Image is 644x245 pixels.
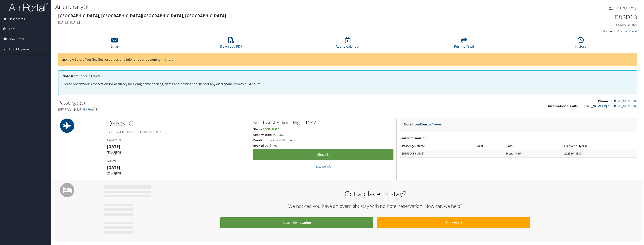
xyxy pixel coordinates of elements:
[253,144,265,147] strong: Booked:
[315,165,331,168] a: Baggage Info
[107,130,247,134] h5: [GEOGRAPHIC_DATA] / [GEOGRAPHIC_DATA]
[107,119,247,128] h1: DEN SLC
[400,150,475,157] td: [PERSON_NAME]
[377,217,530,228] a: Book Hotel
[477,152,501,155] div: --
[107,138,247,142] h4: Departure
[504,150,562,157] td: Economy (W)
[62,74,100,78] strong: Note from
[336,39,360,49] a: Add to Calendar
[497,29,637,33] h4: Booked by
[55,3,445,11] h1: Airtinerary®
[253,133,393,137] h5: BQQ2DZ
[253,138,393,142] h5: 1 hours and 30 minutes
[83,107,95,111] img: tsa-precheck.png
[107,159,247,163] h4: Arrival
[253,149,393,160] a: Check-in
[58,99,345,106] h2: Passenger(s)
[107,149,121,155] strong: 1:00pm
[253,144,393,148] h5: Confirmed
[562,142,636,150] th: Frequent Flyer #
[107,144,120,149] strong: [DATE]
[404,122,442,126] strong: Note from
[548,104,579,108] strong: International Calls:
[497,13,637,21] h1: D8BD1B
[562,150,636,157] td: 20231644300
[475,142,503,150] th: Seat
[107,203,643,209] h2: We noticed you have an overnight stay with no hotel reservation. How can we help?
[609,2,640,14] a: [PERSON_NAME]
[220,39,242,49] a: Download PDF
[79,74,100,78] a: Concur Travel
[400,136,427,140] strong: Seat Information
[454,39,474,49] a: Push to Tripit
[253,133,272,137] strong: Confirmation:
[58,20,491,24] h4: [DATE] - [DATE]
[9,24,16,34] span: Trips
[598,99,609,103] strong: Phone:
[400,142,475,150] th: Passenger Name
[575,39,586,49] a: History
[253,127,263,131] strong: Status:
[263,127,279,131] span: Confirmed
[58,13,226,18] strong: [GEOGRAPHIC_DATA], [GEOGRAPHIC_DATA] [GEOGRAPHIC_DATA], [GEOGRAPHIC_DATA]
[107,189,643,199] h1: Got a place to stay?
[9,3,48,12] img: airportal-logo.png
[504,142,562,150] th: Class
[9,14,25,24] span: Dashboards
[253,119,393,126] h2: Southwest Airlines Flight 1187
[167,57,174,62] a: here
[107,170,121,176] strong: 2:30pm
[497,23,637,27] h4: Agency Locator
[610,99,637,103] a: [PHONE_NUMBER]
[9,44,30,54] span: Travel Approval
[62,82,633,87] p: Please review your reservation for accuracy including name spelling, dates and destination. Repor...
[253,138,266,142] strong: Duration:
[612,6,636,10] span: [PERSON_NAME]
[579,104,637,108] a: [PHONE_NUMBER] / [PHONE_NUMBER]
[111,39,119,49] a: Email
[58,107,345,112] h4: [PERSON_NAME]
[220,217,373,228] a: Attach Reservation
[420,122,442,126] a: Concur Travel
[62,57,633,62] p: Know Before You Go: Get resources and info for your upcoming trip
[107,165,120,170] strong: [DATE]
[9,34,24,44] span: Book Travel
[618,29,637,33] a: Concur Travel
